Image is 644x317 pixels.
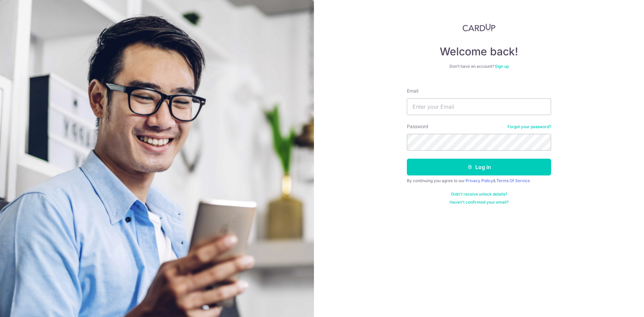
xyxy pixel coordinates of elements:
[407,98,551,115] input: Enter your Email
[507,124,551,129] a: Forgot your password?
[495,64,509,69] a: Sign up
[466,178,493,183] a: Privacy Policy
[407,88,418,94] label: Email
[407,64,551,69] div: Don’t have an account?
[451,192,507,197] a: Didn't receive unlock details?
[407,178,551,183] div: By continuing you agree to our &
[407,123,428,130] label: Password
[407,159,551,175] button: Log in
[449,200,508,205] a: Haven't confirmed your email?
[407,45,551,58] h4: Welcome back!
[496,178,530,183] a: Terms Of Service
[463,23,495,32] img: CardUp Logo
